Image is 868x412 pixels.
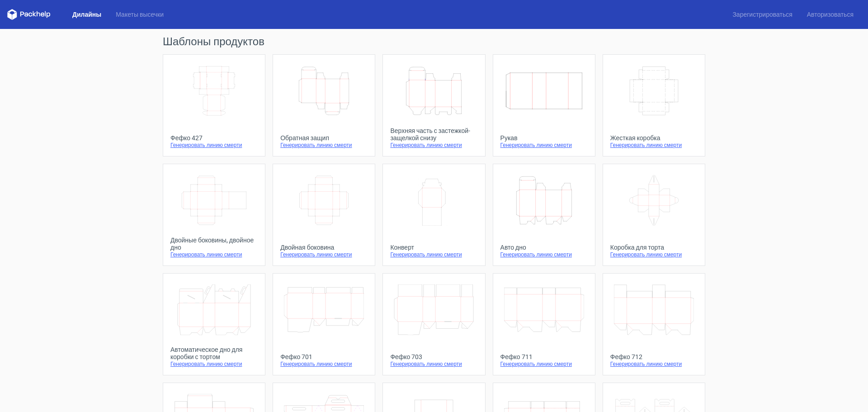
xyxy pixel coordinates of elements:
a: Фефко 427Генерировать линию смерти [163,54,265,156]
font: Генерировать линию смерти [390,251,462,258]
font: Генерировать линию смерти [610,361,682,367]
font: Авторизоваться [807,11,854,18]
a: Фефко 711Генерировать линию смерти [493,273,595,375]
a: Двойные боковины, двойное дноГенерировать линию смерти [163,164,265,266]
font: Генерировать линию смерти [170,251,242,258]
a: Фефко 701Генерировать линию смерти [273,273,375,375]
a: КонвертГенерировать линию смерти [382,164,485,266]
a: Верхняя часть с застежкой-защелкой снизуГенерировать линию смерти [382,54,485,156]
font: Двойная боковина [280,244,334,251]
font: Автоматическое дно для коробки с тортом [170,346,242,360]
font: Фефко 712 [610,353,642,360]
a: Зарегистрироваться [725,10,799,19]
font: Зарегистрироваться [732,11,792,18]
font: Авто дно [500,244,526,251]
font: Генерировать линию смерти [390,361,462,367]
font: Генерировать линию смерти [280,361,352,367]
a: Авто дноГенерировать линию смерти [493,164,595,266]
a: Коробка для тортаГенерировать линию смерти [603,164,705,266]
font: Двойные боковины, двойное дно [170,237,254,251]
font: Коробка для торта [610,244,664,251]
a: Фефко 712Генерировать линию смерти [603,273,705,375]
font: Конверт [390,244,414,251]
font: Генерировать линию смерти [500,361,572,367]
font: Генерировать линию смерти [390,142,462,148]
font: Фефко 427 [170,134,203,142]
font: Генерировать линию смерти [610,251,682,258]
font: Генерировать линию смерти [170,142,242,148]
font: Жесткая коробка [610,134,660,142]
a: Дилайны [65,10,108,19]
font: Генерировать линию смерти [500,251,572,258]
a: Макеты высечки [108,10,171,19]
a: Обратная защипГенерировать линию смерти [273,54,375,156]
font: Генерировать линию смерти [500,142,572,148]
font: Генерировать линию смерти [280,142,352,148]
font: Генерировать линию смерти [170,361,242,367]
font: Генерировать линию смерти [610,142,682,148]
font: Верхняя часть с застежкой-защелкой снизу [390,127,470,142]
a: РукавГенерировать линию смерти [493,54,595,156]
font: Обратная защип [280,134,329,142]
font: Шаблоны продуктов [163,35,264,48]
a: Автоматическое дно для коробки с тортомГенерировать линию смерти [163,273,265,375]
font: Фефко 703 [390,353,422,360]
font: Дилайны [72,11,101,18]
font: Рукав [500,134,518,142]
font: Макеты высечки [116,11,164,18]
a: Фефко 703Генерировать линию смерти [382,273,485,375]
a: Двойная боковинаГенерировать линию смерти [273,164,375,266]
font: Фефко 701 [280,353,312,360]
a: Авторизоваться [800,10,861,19]
a: Жесткая коробкаГенерировать линию смерти [603,54,705,156]
font: Фефко 711 [500,353,533,360]
font: Генерировать линию смерти [280,251,352,258]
